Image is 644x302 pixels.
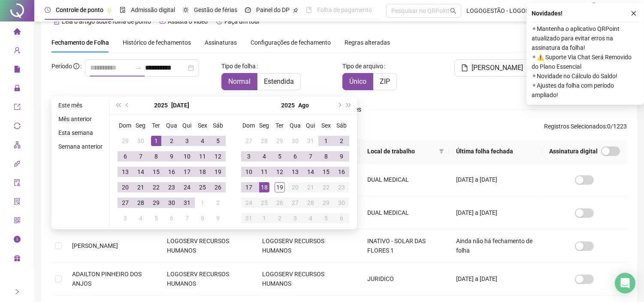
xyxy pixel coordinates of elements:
span: api [14,156,21,174]
span: ZIP [380,77,390,85]
td: LOGOSERV RECURSOS HUMANOS [255,229,360,262]
span: Novidades ! [532,9,562,18]
span: [PERSON_NAME] [472,63,523,73]
span: Assinaturas [205,40,237,46]
button: month panel [299,97,309,114]
td: 2025-07-04 [195,133,210,149]
td: 2025-08-05 [272,149,287,164]
div: 4 [259,151,269,162]
th: Dom [241,118,257,133]
td: 2025-08-06 [164,210,179,226]
td: 2025-08-04 [133,210,148,226]
span: gift [14,251,21,268]
div: Open Intercom Messenger [615,273,635,293]
td: 2025-08-07 [303,149,318,164]
td: 2025-07-17 [179,164,195,180]
td: 2025-08-14 [303,164,318,180]
div: 15 [151,167,161,177]
div: 29 [275,136,285,146]
th: Qua [287,118,303,133]
div: 16 [336,167,347,177]
div: 2 [166,136,177,146]
div: 12 [275,167,285,177]
div: 22 [151,182,161,192]
div: 5 [213,136,223,146]
td: 2025-08-25 [257,195,272,210]
span: filter [437,145,446,158]
td: [DATE] a [DATE] [449,262,542,296]
td: 2025-07-20 [118,180,133,195]
span: [PERSON_NAME] [72,242,118,249]
td: 2025-07-29 [272,133,287,149]
th: Qui [179,118,195,133]
div: 3 [182,136,192,146]
div: 20 [120,182,130,192]
button: super-prev-year [113,97,123,114]
div: 5 [321,213,331,223]
td: 2025-08-09 [334,149,349,164]
td: 2025-08-28 [303,195,318,210]
td: INATIVO - SOLAR DAS FLORES 1 [360,229,449,262]
span: Faça um tour [224,18,260,25]
div: 2 [275,213,285,223]
td: 2025-07-26 [210,180,226,195]
td: 2025-08-17 [241,180,257,195]
div: 19 [213,167,223,177]
div: 26 [275,198,285,208]
td: 2025-09-01 [257,210,272,226]
td: 2025-07-09 [164,149,179,164]
td: 2025-08-21 [303,180,318,195]
td: 2025-08-20 [287,180,303,195]
span: clock-circle [45,7,51,13]
td: 2025-07-23 [164,180,179,195]
td: 2025-09-02 [272,210,287,226]
li: Este mês [55,100,106,110]
div: 14 [305,167,316,177]
td: 2025-07-03 [179,133,195,149]
span: Controle de ponto [56,6,103,13]
div: 8 [321,151,331,162]
div: 31 [182,198,192,208]
div: 8 [197,213,208,223]
div: 12 [213,151,223,162]
td: 2025-06-30 [133,133,148,149]
div: 22 [321,182,331,192]
div: 27 [120,198,130,208]
td: 2025-08-03 [118,210,133,226]
td: 2025-07-31 [179,195,195,210]
td: LOGOSERV RECURSOS HUMANOS [160,229,255,262]
div: 29 [151,198,161,208]
button: month panel [171,97,189,114]
td: 2025-08-04 [257,149,272,164]
th: Última folha fechada [449,140,542,163]
div: 30 [336,198,347,208]
th: Ter [272,118,287,133]
span: Assista o vídeo [168,18,208,25]
td: 2025-07-18 [195,164,210,180]
td: 2025-07-28 [257,133,272,149]
div: 30 [290,136,300,146]
td: 2025-08-11 [257,164,272,180]
div: 27 [244,136,254,146]
div: 10 [182,151,192,162]
td: 2025-07-08 [148,149,164,164]
div: 6 [120,151,130,162]
span: pushpin [293,8,298,13]
td: 2025-07-28 [133,195,148,210]
td: 2025-08-24 [241,195,257,210]
td: 2025-08-22 [318,180,334,195]
td: DUAL MEDICAL [360,196,449,229]
div: 31 [244,213,254,223]
td: [DATE] a [DATE] [449,163,542,196]
span: ⚬ ⚠️ Suporte Via Chat Será Removido do Plano Essencial [532,52,639,71]
td: 2025-08-26 [272,195,287,210]
span: Estendida [264,77,294,85]
span: sun [183,7,189,13]
div: 17 [244,182,254,192]
td: 2025-07-15 [148,164,164,180]
div: 16 [166,167,177,177]
th: Sex [195,118,210,133]
span: info-circle [73,63,79,69]
th: Ter [148,118,164,133]
td: 2025-07-14 [133,164,148,180]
